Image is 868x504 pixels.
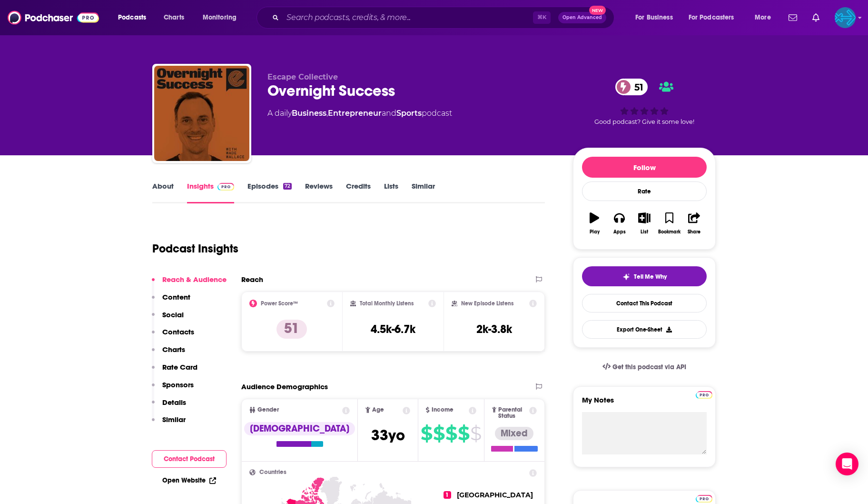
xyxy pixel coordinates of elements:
[261,300,298,307] h2: Power Score™
[152,242,238,256] h1: Podcast Insights
[118,11,146,24] span: Podcasts
[582,157,707,178] button: Follow
[432,407,454,413] span: Income
[158,10,190,25] a: Charts
[622,273,630,281] img: tell me why sparkle
[594,118,694,125] span: Good podcast? Give it some love!
[582,294,707,312] a: Contact This Podcast
[785,10,801,26] a: Show notifications dropdown
[689,11,734,24] span: For Podcasters
[266,7,623,29] div: Search podcasts, credits, & more...
[444,491,451,499] span: 1
[276,320,307,339] p: 51
[558,12,606,23] button: Open AdvancedNew
[152,380,194,398] button: Sponsors
[247,181,292,203] a: Episodes72
[267,72,338,81] span: Escape Collective
[696,391,712,399] img: Podchaser Pro
[283,183,292,190] div: 72
[657,206,681,241] button: Bookmark
[257,407,279,413] span: Gender
[162,415,186,424] p: Similar
[533,11,551,24] span: ⌘ K
[241,382,328,391] h2: Audience Demographics
[162,476,216,484] a: Open Website
[658,229,681,235] div: Bookmark
[582,395,707,412] label: My Notes
[582,206,607,241] button: Play
[412,181,435,203] a: Similar
[346,181,371,203] a: Credits
[835,7,856,28] button: Show profile menu
[433,426,444,441] span: $
[382,109,396,118] span: and
[625,79,648,95] span: 51
[328,109,382,118] a: Entrepreneur
[495,427,533,440] div: Mixed
[267,108,452,119] div: A daily podcast
[396,109,422,118] a: Sports
[259,469,286,475] span: Countries
[152,310,184,328] button: Social
[634,273,667,281] span: Tell Me Why
[835,7,856,28] img: User Profile
[498,407,527,419] span: Parental Status
[457,491,533,499] span: [GEOGRAPHIC_DATA]
[152,415,186,433] button: Similar
[595,355,694,379] a: Get this podcast via API
[612,363,686,371] span: Get this podcast via API
[809,10,823,26] a: Show notifications dropdown
[613,229,626,235] div: Apps
[152,450,227,468] button: Contact Podcast
[458,426,469,441] span: $
[371,322,415,336] h3: 4.5k-6.7k
[152,345,185,363] button: Charts
[470,426,481,441] span: $
[461,300,513,307] h2: New Episode Listens
[217,183,234,191] img: Podchaser Pro
[152,327,194,345] button: Contacts
[164,11,184,24] span: Charts
[682,206,707,241] button: Share
[196,10,249,25] button: open menu
[371,426,405,444] span: 33 yo
[615,79,648,95] a: 51
[111,10,158,25] button: open menu
[152,292,190,310] button: Content
[629,10,685,25] button: open menu
[162,310,184,319] p: Social
[476,322,512,336] h3: 2k-3.8k
[305,181,333,203] a: Reviews
[152,363,197,380] button: Rate Card
[641,229,648,235] div: List
[326,109,328,118] span: ,
[573,72,716,131] div: 51Good podcast? Give it some love!
[154,66,249,161] img: Overnight Success
[244,422,355,435] div: [DEMOGRAPHIC_DATA]
[632,206,657,241] button: List
[152,181,174,203] a: About
[688,229,700,235] div: Share
[635,11,673,24] span: For Business
[835,7,856,28] span: Logged in as backbonemedia
[203,11,237,24] span: Monitoring
[682,10,748,25] button: open menu
[696,390,712,399] a: Pro website
[836,453,858,475] div: Open Intercom Messenger
[582,266,707,286] button: tell me why sparkleTell Me Why
[152,398,186,415] button: Details
[582,320,707,339] button: Export One-Sheet
[384,181,398,203] a: Lists
[187,181,234,203] a: InsightsPodchaser Pro
[292,109,326,118] a: Business
[241,275,263,284] h2: Reach
[162,275,227,284] p: Reach & Audience
[421,426,432,441] span: $
[162,345,185,354] p: Charts
[162,398,186,407] p: Details
[755,11,771,24] span: More
[696,494,712,503] a: Pro website
[8,9,99,27] img: Podchaser - Follow, Share and Rate Podcasts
